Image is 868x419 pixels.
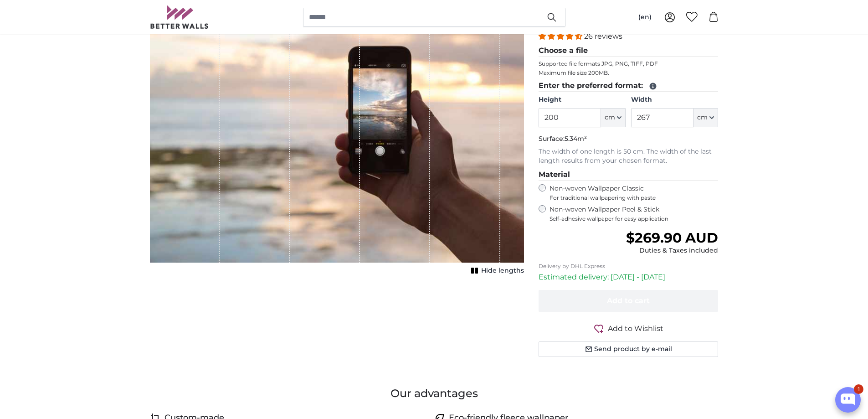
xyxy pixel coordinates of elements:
span: 4.54 stars [539,32,584,41]
p: Maximum file size 200MB. [539,69,719,77]
span: For traditional wallpapering with paste [550,194,719,202]
button: Send product by e-mail [539,341,719,357]
p: Surface: [539,134,719,144]
legend: Material [539,169,719,181]
label: Width [631,95,718,104]
label: Non-woven Wallpaper Peel & Stick [550,205,719,222]
label: Non-woven Wallpaper Classic [550,184,719,202]
button: cm [601,108,626,127]
span: $269.90 AUD [626,229,718,246]
img: Betterwalls [150,5,209,29]
span: Hide lengths [481,266,524,275]
button: Hide lengths [468,264,524,277]
h3: Our advantages [150,386,719,401]
label: Height [539,95,626,104]
span: Add to cart [607,296,650,305]
legend: Enter the preferred format: [539,80,719,92]
div: Duties & Taxes included [626,246,718,255]
button: (en) [631,9,659,26]
button: Add to cart [539,290,719,312]
span: 26 reviews [584,32,622,41]
button: Add to Wishlist [539,323,719,334]
span: Add to Wishlist [608,323,663,334]
span: cm [697,113,708,122]
p: Supported file formats JPG, PNG, TIFF, PDF [539,60,719,67]
span: cm [605,113,615,122]
p: Estimated delivery: [DATE] - [DATE] [539,272,719,283]
button: cm [693,108,718,127]
div: 1 [854,384,863,394]
legend: Choose a file [539,45,719,57]
p: Delivery by DHL Express [539,263,719,270]
span: Self-adhesive wallpaper for easy application [550,215,719,222]
p: The width of one length is 50 cm. The width of the last length results from your chosen format. [539,147,719,166]
span: 5.34m² [565,134,587,143]
button: Open chatbox [835,387,861,413]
